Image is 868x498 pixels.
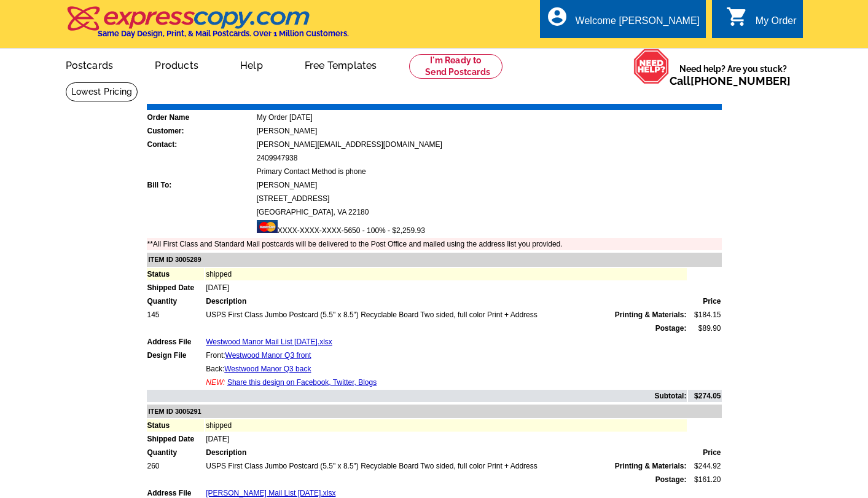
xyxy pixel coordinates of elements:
[256,206,722,218] td: [GEOGRAPHIC_DATA], VA 22180
[670,74,791,87] span: Call
[147,446,205,459] td: Quantity
[206,489,335,497] a: [PERSON_NAME] Mail List [DATE].xlsx
[655,475,687,484] strong: Postage:
[688,295,721,307] td: Price
[256,152,722,164] td: 2409947938
[690,74,791,87] a: [PHONE_NUMBER]
[147,111,255,124] td: Order Name
[546,6,568,28] i: account_circle
[147,390,687,402] td: Subtotal:
[205,268,687,280] td: shipped
[726,14,797,29] a: shopping_cart My Order
[615,460,687,472] span: Printing & Materials:
[225,351,311,360] a: Westwood Manor Q3 front
[205,419,687,432] td: shipped
[688,473,721,486] td: $161.20
[147,460,205,472] td: 260
[576,15,700,33] div: Welcome [PERSON_NAME]
[147,349,205,362] td: Design File
[46,50,133,79] a: Postcards
[256,192,722,205] td: [STREET_ADDRESS]
[688,390,721,402] td: $274.05
[756,15,797,33] div: My Order
[206,338,332,346] a: Westwood Manor Mail List [DATE].xlsx
[633,49,670,84] img: help
[256,111,722,124] td: My Order [DATE]
[147,179,255,191] td: Bill To:
[615,309,687,320] span: Printing & Materials:
[135,50,218,79] a: Products
[147,405,722,419] td: ITEM ID 3005291
[256,179,722,191] td: [PERSON_NAME]
[147,295,205,307] td: Quantity
[66,15,349,38] a: Same Day Design, Print, & Mail Postcards. Over 1 Million Customers.
[670,63,797,87] span: Need help? Are you stuck?
[655,324,687,333] strong: Postage:
[221,50,283,79] a: Help
[205,295,687,307] td: Description
[206,378,225,387] span: NEW:
[205,460,687,472] td: USPS First Class Jumbo Postcard (5.5" x 8.5") Recyclable Board Two sided, full color Print + Address
[205,446,687,459] td: Description
[688,460,721,472] td: $244.92
[688,322,721,334] td: $89.90
[98,29,349,38] h4: Same Day Design, Print, & Mail Postcards. Over 1 Million Customers.
[205,282,687,294] td: [DATE]
[147,336,205,348] td: Address File
[147,282,205,294] td: Shipped Date
[205,309,687,321] td: USPS First Class Jumbo Postcard (5.5" x 8.5") Recyclable Board Two sided, full color Print + Address
[147,268,205,280] td: Status
[726,6,748,28] i: shopping_cart
[147,309,205,321] td: 145
[147,253,722,267] td: ITEM ID 3005289
[256,165,722,178] td: Primary Contact Method is phone
[147,138,255,151] td: Contact:
[227,378,377,387] a: Share this design on Facebook, Twitter, Blogs
[256,138,722,151] td: [PERSON_NAME][EMAIL_ADDRESS][DOMAIN_NAME]
[688,309,721,321] td: $184.15
[205,433,687,445] td: [DATE]
[224,365,311,373] a: Westwood Manor Q3 back
[147,419,205,432] td: Status
[256,125,722,137] td: [PERSON_NAME]
[256,219,722,237] td: XXXX-XXXX-XXXX-5650 - 100% - $2,259.93
[147,433,205,445] td: Shipped Date
[257,220,278,233] img: mast.gif
[688,446,721,459] td: Price
[147,238,722,250] td: **All First Class and Standard Mail postcards will be delivered to the Post Office and mailed usi...
[147,125,255,137] td: Customer:
[205,349,687,362] td: Front:
[285,50,397,79] a: Free Templates
[205,363,687,375] td: Back:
